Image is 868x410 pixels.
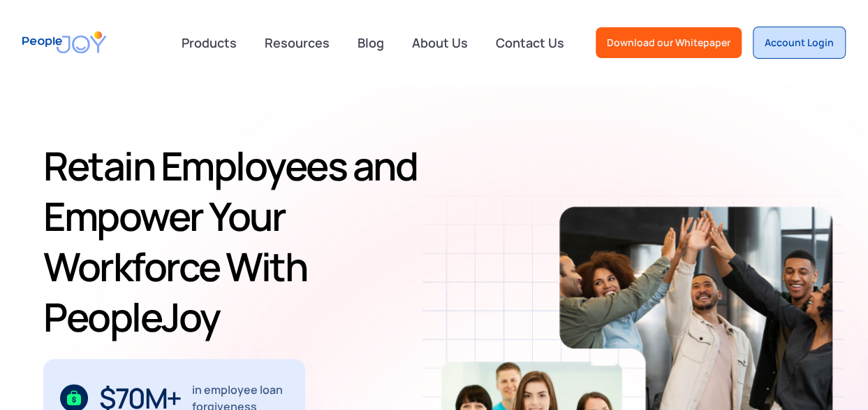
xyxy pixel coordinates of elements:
a: Resources [256,27,338,58]
h1: Retain Employees and Empower Your Workforce With PeopleJoy [43,141,441,342]
a: Account Login [753,27,846,59]
div: $70M+ [99,387,181,409]
div: Products [173,29,245,57]
a: About Us [404,27,476,58]
a: Contact Us [487,27,573,58]
a: Download our Whitepaper [596,27,742,58]
a: home [22,22,106,62]
div: Account Login [765,36,834,50]
div: Download our Whitepaper [607,36,730,50]
a: Blog [349,27,392,58]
